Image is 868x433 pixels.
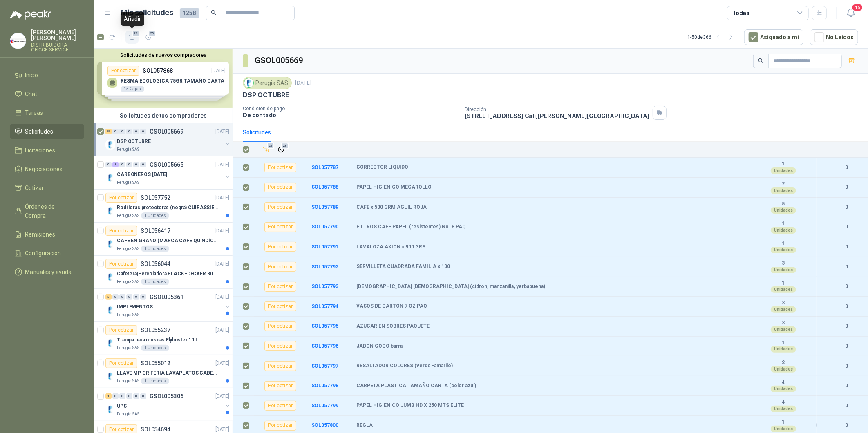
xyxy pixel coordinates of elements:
[356,283,545,290] b: [DEMOGRAPHIC_DATA] [DEMOGRAPHIC_DATA] (cidron, manzanilla, yerbabuena)
[117,402,127,410] p: UPS
[215,359,229,367] p: [DATE]
[133,129,139,134] div: 0
[126,294,132,300] div: 0
[243,91,289,99] p: DSP OCTUBRE
[758,58,764,64] span: search
[121,7,173,19] h1: Mis solicitudes
[211,10,217,16] span: search
[215,161,229,169] p: [DATE]
[117,138,151,145] p: DSP OCTUBRE
[117,212,139,219] p: Perugia SAS
[852,4,863,11] span: 16
[215,194,229,202] p: [DATE]
[140,129,146,134] div: 0
[112,393,119,399] div: 0
[94,49,233,108] div: Solicitudes de nuevos compradoresPor cotizarSOL057868[DATE] RESMA ECOLOGICA 75GR TAMAÑO CARTA15 C...
[311,343,338,349] b: SOL057796
[117,336,201,344] p: Trampa para moscas Flybuster 10 Lt.
[311,304,338,309] a: SOL057794
[264,242,296,252] div: Por cotizar
[275,144,286,155] button: Ignorar
[25,71,38,80] span: Inicio
[141,327,170,333] p: SOL055237
[311,204,338,210] b: SOL057789
[311,323,338,329] b: SOL057795
[10,33,26,49] img: Company Logo
[771,187,796,194] div: Unidades
[261,144,272,155] button: Añadir
[835,283,858,290] b: 0
[94,190,233,223] a: Por cotizarSOL057752[DATE] Company LogoRodilleras protectoras (negra) CUIRASSIER para motocicleta...
[835,362,858,370] b: 0
[25,268,72,277] span: Manuales y ayuda
[117,270,219,278] p: Cafetera|Percoladora BLACK+DECKER 30 Tazas CMU3000 Plateado
[117,312,139,318] p: Perugia SAS
[141,195,170,201] p: SOL057752
[687,31,738,44] div: 1 - 50 de 366
[117,146,139,153] p: Perugia SAS
[755,359,812,366] b: 2
[117,179,139,186] p: Perugia SAS
[10,105,84,121] a: Tareas
[771,346,796,353] div: Unidades
[264,262,296,272] div: Por cotizar
[117,378,139,384] p: Perugia SAS
[10,10,51,20] img: Logo peakr
[10,143,84,158] a: Licitaciones
[311,403,338,408] a: SOL057799
[755,161,812,167] b: 1
[94,223,233,256] a: Por cotizarSOL056417[DATE] Company LogoCAFE EN GRANO (MARCA CAFE QUINDÍO) x 500grPerugia SAS1 Uni...
[356,343,403,350] b: JABON COCO barra
[311,422,338,428] b: SOL057800
[281,143,289,149] span: 29
[105,206,115,216] img: Company Logo
[755,320,812,326] b: 3
[126,162,132,167] div: 0
[10,199,84,223] a: Órdenes de Compra
[105,226,137,236] div: Por cotizar
[215,393,229,400] p: [DATE]
[835,223,858,231] b: 0
[132,30,140,37] span: 29
[25,230,56,239] span: Remisiones
[356,402,464,409] b: PAPEL HIGIENICO JUMB HD X 250 MTS ELITE
[25,249,61,258] span: Configuración
[264,163,296,172] div: Por cotizar
[117,237,219,245] p: CAFE EN GRANO (MARCA CAFE QUINDÍO) x 500gr
[295,79,311,87] p: [DATE]
[771,386,796,392] div: Unidades
[105,173,115,183] img: Company Logo
[311,165,338,170] a: SOL057787
[843,6,858,20] button: 16
[112,129,119,134] div: 0
[10,264,84,280] a: Manuales y ayuda
[356,422,373,429] b: REGLA
[835,322,858,330] b: 0
[105,239,115,249] img: Company Logo
[105,371,115,381] img: Company Logo
[125,31,139,44] button: 29
[121,12,144,26] div: Añadir
[215,227,229,235] p: [DATE]
[215,128,229,136] p: [DATE]
[10,124,84,139] a: Solicitudes
[105,292,231,318] a: 3 0 0 0 0 0 GSOL005361[DATE] Company LogoIMPLEMENTOSPerugia SAS
[119,129,125,134] div: 0
[215,326,229,334] p: [DATE]
[105,325,137,335] div: Por cotizar
[150,294,183,300] p: GSOL005361
[264,202,296,212] div: Por cotizar
[243,112,458,118] p: De contado
[771,406,796,412] div: Unidades
[835,164,858,172] b: 0
[141,279,169,285] div: 1 Unidades
[141,378,169,384] div: 1 Unidades
[356,263,450,270] b: SERVILLETA CUADRADA FAMILIA x 100
[264,282,296,292] div: Por cotizar
[31,29,84,41] p: [PERSON_NAME] [PERSON_NAME]
[105,272,115,282] img: Company Logo
[94,108,233,123] div: Solicitudes de tus compradores
[264,301,296,311] div: Por cotizar
[771,227,796,234] div: Unidades
[835,382,858,390] b: 0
